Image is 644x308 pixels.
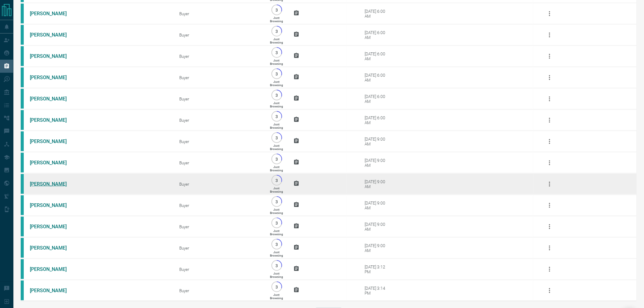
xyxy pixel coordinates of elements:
p: 3 [275,135,279,140]
p: Just Browsing [270,272,283,278]
p: 3 [275,221,279,225]
div: [DATE] 9:00 AM [365,243,390,253]
div: condos.ca [21,281,24,300]
a: [PERSON_NAME] [30,288,75,293]
div: Buyer [179,203,260,208]
div: condos.ca [21,4,24,23]
a: [PERSON_NAME] [30,245,75,251]
p: Just Browsing [270,59,283,65]
div: Buyer [179,288,260,293]
div: condos.ca [21,131,24,151]
div: [DATE] 6:00 AM [365,9,390,19]
div: Buyer [179,96,260,101]
div: condos.ca [21,195,24,215]
div: condos.ca [21,68,24,87]
a: [PERSON_NAME] [30,266,75,272]
div: Buyer [179,11,260,16]
div: Buyer [179,118,260,123]
div: condos.ca [21,174,24,194]
p: Just Browsing [270,144,283,151]
div: [DATE] 6:00 AM [365,94,390,104]
div: [DATE] 6:00 AM [365,30,390,40]
p: Just Browsing [270,229,283,236]
a: [PERSON_NAME] [30,117,75,123]
p: Just Browsing [270,80,283,87]
div: Buyer [179,267,260,272]
p: 3 [275,199,279,204]
a: [PERSON_NAME] [30,181,75,187]
p: Just Browsing [270,187,283,193]
div: condos.ca [21,217,24,236]
p: Just Browsing [270,208,283,215]
p: Just Browsing [270,293,283,300]
div: Buyer [179,246,260,250]
a: [PERSON_NAME] [30,32,75,38]
p: 3 [275,29,279,33]
a: [PERSON_NAME] [30,96,75,102]
p: Just Browsing [270,123,283,129]
a: [PERSON_NAME] [30,53,75,59]
p: 3 [275,178,279,183]
div: Buyer [179,75,260,80]
div: Buyer [179,54,260,59]
p: 3 [275,8,279,12]
div: Buyer [179,139,260,144]
a: [PERSON_NAME] [30,138,75,144]
p: Just Browsing [270,165,283,172]
div: condos.ca [21,89,24,109]
div: Buyer [179,182,260,187]
p: Just Browsing [270,37,283,44]
p: Just Browsing [270,101,283,108]
a: [PERSON_NAME] [30,160,75,166]
div: [DATE] 3:14 PM [365,286,390,296]
div: [DATE] 9:00 AM [365,201,390,210]
div: condos.ca [21,46,24,66]
p: Just Browsing [270,16,283,23]
div: [DATE] 9:00 AM [365,179,390,189]
div: [DATE] 9:00 AM [365,222,390,232]
a: [PERSON_NAME] [30,202,75,208]
a: [PERSON_NAME] [30,11,75,16]
div: condos.ca [21,153,24,173]
p: 3 [275,157,279,161]
div: [DATE] 6:00 AM [365,73,390,82]
div: condos.ca [21,110,24,130]
div: Buyer [179,33,260,37]
p: 3 [275,263,279,268]
div: condos.ca [21,25,24,45]
p: 3 [275,50,279,55]
div: [DATE] 6:00 AM [365,115,390,125]
p: 3 [275,93,279,97]
div: condos.ca [21,238,24,258]
div: Buyer [179,160,260,165]
div: [DATE] 9:00 AM [365,137,390,146]
a: [PERSON_NAME] [30,75,75,80]
a: [PERSON_NAME] [30,224,75,229]
div: [DATE] 9:00 AM [365,158,390,168]
p: Just Browsing [270,250,283,257]
p: 3 [275,242,279,247]
p: 3 [275,285,279,289]
div: condos.ca [21,259,24,279]
div: Buyer [179,224,260,229]
p: 3 [275,72,279,76]
p: 3 [275,114,279,119]
div: [DATE] 3:12 PM [365,264,390,274]
div: [DATE] 6:00 AM [365,51,390,61]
